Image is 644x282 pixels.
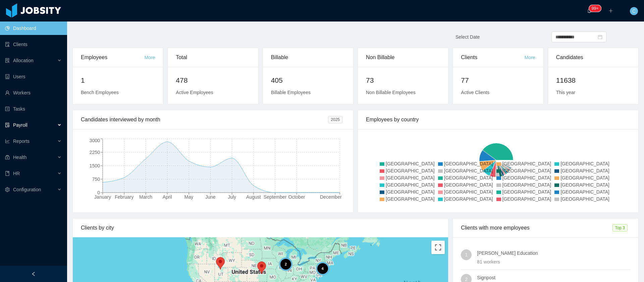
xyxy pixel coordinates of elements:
tspan: March [139,194,152,200]
span: Billable Employees [271,90,311,95]
span: [GEOGRAPHIC_DATA] [444,189,493,195]
span: [GEOGRAPHIC_DATA] [560,182,609,188]
div: Clients [461,48,524,67]
span: [GEOGRAPHIC_DATA] [502,168,551,173]
i: icon: line-chart [5,139,10,144]
span: [GEOGRAPHIC_DATA] [560,196,609,202]
i: icon: bell [587,8,592,13]
span: [GEOGRAPHIC_DATA] [560,168,609,173]
span: Bench Employees [81,90,119,95]
a: icon: pie-chartDashboard [5,22,62,35]
span: [GEOGRAPHIC_DATA] [386,182,435,188]
i: icon: calendar [598,35,602,39]
a: icon: profileTasks [5,102,62,116]
tspan: 2250 [90,150,100,155]
a: icon: userWorkers [5,86,62,99]
i: icon: file-protect [5,123,10,127]
div: Clients with more employees [461,218,612,237]
tspan: 1500 [90,163,100,168]
span: [GEOGRAPHIC_DATA] [502,175,551,180]
span: C [632,7,636,15]
a: icon: auditClients [5,38,62,51]
span: [GEOGRAPHIC_DATA] [444,168,493,173]
span: [GEOGRAPHIC_DATA] [502,182,551,188]
h4: Signpost [477,274,630,281]
span: [GEOGRAPHIC_DATA] [386,161,435,166]
div: Total [176,48,250,67]
h2: 11638 [556,75,630,86]
tspan: 750 [92,176,100,182]
a: More [144,55,155,60]
div: Employees [81,48,144,67]
div: Candidates [556,48,630,67]
tspan: January [94,194,111,200]
span: [GEOGRAPHIC_DATA] [560,161,609,166]
span: 2025 [328,116,342,123]
h2: 1 [81,75,155,86]
span: [GEOGRAPHIC_DATA] [444,182,493,188]
span: [GEOGRAPHIC_DATA] [444,196,493,202]
tspan: July [228,194,236,200]
span: [GEOGRAPHIC_DATA] [386,189,435,195]
i: icon: solution [5,58,10,63]
span: This year [556,90,576,95]
span: [GEOGRAPHIC_DATA] [386,168,435,173]
a: icon: robotUsers [5,70,62,83]
span: Reports [13,138,30,144]
sup: 196 [589,5,601,12]
span: [GEOGRAPHIC_DATA] [386,196,435,202]
span: [GEOGRAPHIC_DATA] [560,175,609,180]
h4: [PERSON_NAME] Education [477,249,630,257]
i: icon: medicine-box [5,155,10,160]
span: [GEOGRAPHIC_DATA] [386,175,435,180]
tspan: October [288,194,305,200]
span: Active Employees [176,90,213,95]
span: Allocation [13,58,34,63]
span: Configuration [13,187,41,192]
span: [GEOGRAPHIC_DATA] [444,161,493,166]
div: Candidates interviewed by month [81,110,328,129]
span: [GEOGRAPHIC_DATA] [502,161,551,166]
tspan: 0 [97,190,100,195]
button: Toggle fullscreen view [431,241,445,254]
span: Active Clients [461,90,489,95]
div: Employees by country [366,110,630,129]
span: Health [13,155,26,160]
tspan: August [246,194,261,200]
span: [GEOGRAPHIC_DATA] [502,196,551,202]
a: More [525,55,535,60]
span: Top 3 [612,224,628,232]
h2: 478 [176,75,250,86]
div: Non Billable [366,48,440,67]
span: [GEOGRAPHIC_DATA] [444,175,493,180]
h2: 73 [366,75,440,86]
span: [GEOGRAPHIC_DATA] [560,189,609,195]
tspan: September [264,194,287,200]
h2: 77 [461,75,535,86]
span: 1 [465,249,468,260]
span: HR [13,171,20,176]
i: icon: setting [5,187,10,192]
tspan: December [320,194,342,200]
span: [GEOGRAPHIC_DATA] [502,189,551,195]
i: icon: plus [608,8,613,13]
span: Select Date [455,34,480,40]
span: Non Billable Employees [366,90,416,95]
tspan: April [163,194,172,200]
tspan: June [205,194,216,200]
tspan: May [184,194,193,200]
tspan: February [115,194,133,200]
i: icon: book [5,171,10,176]
span: Payroll [13,122,28,128]
div: 81 workers [477,258,630,266]
tspan: 3000 [90,138,100,143]
div: 2 [279,257,292,271]
h2: 405 [271,75,345,86]
div: 4 [316,262,329,275]
div: Clients by city [81,218,440,237]
div: Billable [271,48,345,67]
